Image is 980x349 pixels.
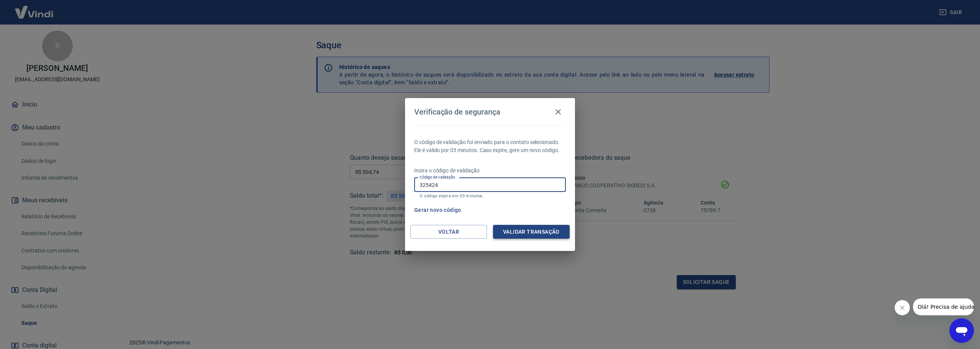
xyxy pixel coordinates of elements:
iframe: Fechar mensagem [895,300,910,315]
label: Código de validação [420,174,455,180]
span: Olá! Precisa de ajuda? [5,5,64,11]
p: O código expira em 03 minutos. [420,193,560,198]
button: Gerar novo código [411,203,464,217]
iframe: Botão para abrir a janela de mensagens [949,318,974,343]
iframe: Mensagem da empresa [913,298,974,315]
button: Validar transação [493,225,570,239]
h4: Verificação de segurança [414,107,500,116]
p: Insira o código de validação [414,167,566,175]
button: Voltar [410,225,487,239]
p: O código de validação foi enviado para o contato selecionado. Ele é válido por 03 minutos. Caso e... [414,138,566,154]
